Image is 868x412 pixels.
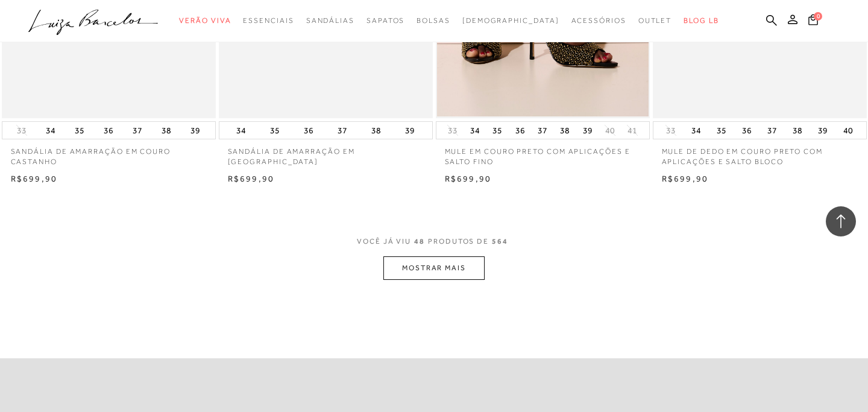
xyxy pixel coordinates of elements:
[571,16,626,25] span: Acessórios
[219,139,433,167] a: SANDÁLIA DE AMARRAÇÃO EM [GEOGRAPHIC_DATA]
[556,122,573,139] button: 38
[179,10,231,32] a: categoryNavScreenReaderText
[306,10,354,32] a: categoryNavScreenReaderText
[467,122,483,139] button: 34
[805,13,822,30] button: 0
[445,174,492,183] span: R$699,90
[653,139,867,167] a: MULE DE DEDO EM COURO PRETO COM APLICAÇÕES E SALTO BLOCO
[512,122,529,139] button: 36
[368,122,385,139] button: 38
[571,10,626,32] a: categoryNavScreenReaderText
[414,237,425,246] span: 48
[366,16,404,25] span: Sapatos
[13,125,30,136] button: 33
[789,122,806,139] button: 38
[187,122,204,139] button: 39
[366,10,404,32] a: categoryNavScreenReaderText
[814,12,822,21] span: 0
[266,122,283,139] button: 35
[662,125,679,136] button: 33
[534,122,551,139] button: 37
[579,122,596,139] button: 39
[417,16,450,25] span: Bolsas
[233,122,250,139] button: 34
[401,122,418,139] button: 39
[243,16,294,25] span: Essenciais
[42,122,59,139] button: 34
[684,16,719,25] span: BLOG LB
[462,16,559,25] span: [DEMOGRAPHIC_DATA]
[738,122,755,139] button: 36
[638,10,672,32] a: categoryNavScreenReaderText
[228,174,275,183] span: R$699,90
[489,122,506,139] button: 35
[179,16,231,25] span: Verão Viva
[436,139,650,167] a: MULE EM COURO PRETO COM APLICAÇÕES E SALTO FINO
[602,125,618,136] button: 40
[624,125,641,136] button: 41
[462,10,559,32] a: noSubCategoriesText
[383,256,485,280] button: MOSTRAR MAIS
[417,10,450,32] a: categoryNavScreenReaderText
[492,237,508,246] span: 564
[300,122,317,139] button: 36
[638,16,672,25] span: Outlet
[814,122,831,139] button: 39
[444,125,461,136] button: 33
[243,10,294,32] a: categoryNavScreenReaderText
[2,139,216,167] a: SANDÁLIA DE AMARRAÇÃO EM COURO CASTANHO
[100,122,117,139] button: 36
[688,122,705,139] button: 34
[334,122,351,139] button: 37
[129,122,146,139] button: 37
[357,237,511,246] span: VOCÊ JÁ VIU PRODUTOS DE
[11,174,58,183] span: R$699,90
[713,122,730,139] button: 35
[684,10,719,32] a: BLOG LB
[840,122,857,139] button: 40
[306,16,354,25] span: Sandálias
[158,122,175,139] button: 38
[71,122,88,139] button: 35
[662,174,709,183] span: R$699,90
[764,122,781,139] button: 37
